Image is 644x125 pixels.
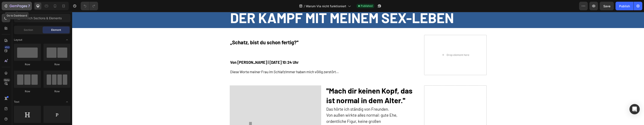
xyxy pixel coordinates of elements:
div: Publish [619,4,630,8]
span: Warum Via nicht funktioniert [306,4,346,8]
div: 450 [4,46,10,49]
span: Diese Worte meiner Frau im Schlafzimmer haben mich völlig zerstört… [158,58,267,62]
span: Layout [14,38,22,42]
span: / [304,4,305,8]
span: Element [51,28,61,32]
h2: Von [PERSON_NAME] | [DATE] 10:24 Uhr [158,48,345,53]
button: Publish [616,2,634,10]
div: Drop element here [374,41,397,45]
div: Row [14,89,41,93]
button: Save [600,2,614,10]
span: Section [24,28,33,32]
div: Row [43,62,70,66]
div: Row [14,62,41,66]
h2: ''Mach dir keinen Kopf, das ist normal in dem Alter.'' [254,73,345,94]
span: Toggle open [64,36,70,43]
p: Das hörte ich ständig von Freunden. [254,94,345,100]
iframe: Design area [72,12,644,125]
input: Search Sections & Elements [14,14,70,22]
strong: „Schatz, bist du schon fertig?'' [158,27,226,33]
span: Toggle open [64,98,70,105]
button: 7 [2,2,32,10]
div: Open Intercom Messenger [629,104,640,114]
div: Undo/Redo [81,2,98,10]
span: Text [14,100,19,104]
p: 7 [28,3,30,9]
div: Beta [3,78,10,82]
div: Row [43,89,70,93]
span: Published [361,4,373,8]
span: Save [603,4,610,8]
